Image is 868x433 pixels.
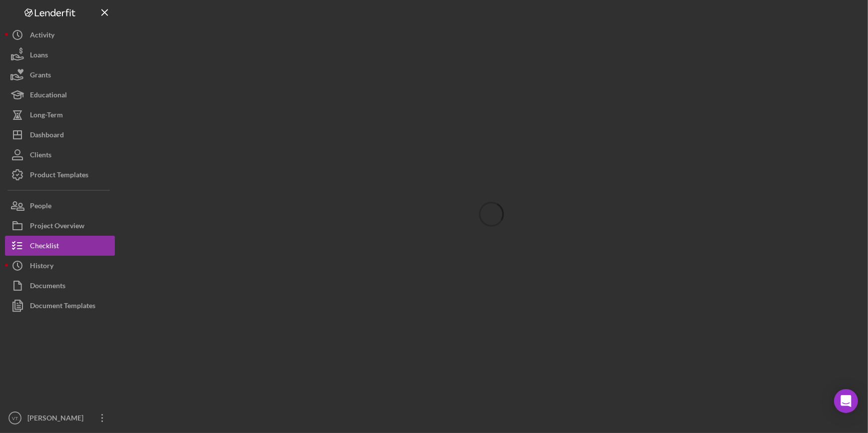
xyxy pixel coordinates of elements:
div: Long-Term [30,105,63,127]
button: Clients [5,145,115,165]
div: Project Overview [30,216,84,238]
text: VT [12,416,18,421]
button: Project Overview [5,216,115,236]
div: Loans [30,45,48,67]
button: Checklist [5,236,115,256]
div: Educational [30,85,67,107]
button: Dashboard [5,125,115,145]
div: Product Templates [30,165,88,187]
button: History [5,256,115,276]
button: Document Templates [5,296,115,316]
button: Loans [5,45,115,65]
div: Clients [30,145,51,167]
button: Documents [5,276,115,296]
div: People [30,196,51,218]
div: Document Templates [30,296,95,318]
button: Product Templates [5,165,115,185]
button: Activity [5,25,115,45]
div: History [30,256,53,278]
button: VT[PERSON_NAME] [5,408,115,428]
div: Grants [30,65,51,87]
div: Dashboard [30,125,64,147]
div: Open Intercom Messenger [834,389,858,413]
button: People [5,196,115,216]
button: Long-Term [5,105,115,125]
div: Activity [30,25,54,47]
div: Documents [30,276,65,298]
div: [PERSON_NAME] [25,408,90,431]
button: Grants [5,65,115,85]
div: Checklist [30,236,59,258]
button: Educational [5,85,115,105]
